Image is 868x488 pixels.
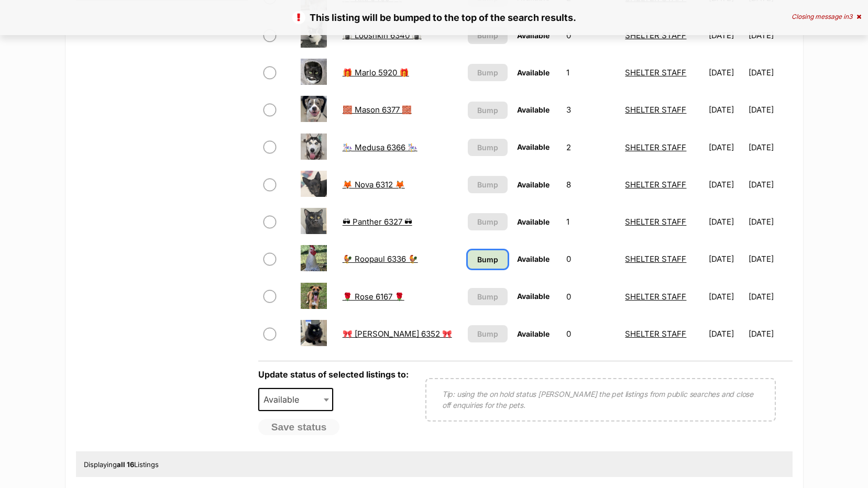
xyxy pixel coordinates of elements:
[258,419,340,436] button: Save status
[749,129,792,165] td: [DATE]
[517,105,550,114] span: Available
[749,204,792,240] td: [DATE]
[625,254,686,264] a: SHELTER STAFF
[258,369,409,380] label: Update status of selected listings to:
[517,68,550,77] span: Available
[343,105,412,115] a: 🧱 Mason 6377 🧱
[84,460,159,469] span: Displaying Listings
[468,102,508,119] button: Bump
[749,54,792,91] td: [DATE]
[562,316,620,352] td: 0
[705,204,748,240] td: [DATE]
[468,213,508,230] button: Bump
[477,254,498,265] span: Bump
[517,254,550,263] span: Available
[477,216,498,227] span: Bump
[343,292,404,302] a: 🌹 Rose 6167 🌹
[343,254,418,264] a: 🐓 Roopaul 6336 🐓
[468,176,508,193] button: Bump
[625,217,686,227] a: SHELTER STAFF
[468,64,508,81] button: Bump
[625,292,686,302] a: SHELTER STAFF
[562,279,620,315] td: 0
[477,328,498,339] span: Bump
[562,17,620,53] td: 0
[562,167,620,203] td: 8
[477,142,498,153] span: Bump
[705,241,748,277] td: [DATE]
[442,389,759,411] p: Tip: using the on hold status [PERSON_NAME] the pet listings from public searches and close off e...
[792,13,861,20] div: Closing message in
[749,92,792,128] td: [DATE]
[749,316,792,352] td: [DATE]
[625,68,686,77] a: SHELTER STAFF
[562,129,620,165] td: 2
[517,329,550,338] span: Available
[517,180,550,189] span: Available
[477,67,498,78] span: Bump
[258,388,334,411] span: Available
[625,30,686,40] a: SHELTER STAFF
[343,180,405,190] a: 🦊 Nova 6312 🦊
[468,27,508,44] button: Bump
[625,105,686,115] a: SHELTER STAFF
[468,139,508,156] button: Bump
[705,54,748,91] td: [DATE]
[705,279,748,315] td: [DATE]
[562,54,620,91] td: 1
[343,30,422,40] a: 🍙 Looshkin 6340 🍙
[477,30,498,41] span: Bump
[625,329,686,339] a: SHELTER STAFF
[468,250,508,269] a: Bump
[625,142,686,152] a: SHELTER STAFF
[849,13,852,20] span: 3
[477,105,498,116] span: Bump
[468,325,508,342] button: Bump
[625,180,686,190] a: SHELTER STAFF
[749,279,792,315] td: [DATE]
[749,167,792,203] td: [DATE]
[517,142,550,151] span: Available
[517,217,550,226] span: Available
[705,316,748,352] td: [DATE]
[749,17,792,53] td: [DATE]
[117,460,134,469] strong: all 16
[705,17,748,53] td: [DATE]
[343,142,417,152] a: 🎠 Medusa 6366 🎠
[343,68,409,77] a: 🎁 Marlo 5920 🎁
[468,288,508,305] button: Bump
[562,241,620,277] td: 0
[562,92,620,128] td: 3
[705,167,748,203] td: [DATE]
[562,204,620,240] td: 1
[517,31,550,40] span: Available
[477,179,498,190] span: Bump
[705,129,748,165] td: [DATE]
[343,217,412,227] a: 🕶 Panther 6327 🕶
[705,92,748,128] td: [DATE]
[259,392,310,407] span: Available
[343,329,452,339] a: 🎀 [PERSON_NAME] 6352 🎀
[10,10,858,25] p: This listing will be bumped to the top of the search results.
[477,291,498,302] span: Bump
[517,292,550,301] span: Available
[749,241,792,277] td: [DATE]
